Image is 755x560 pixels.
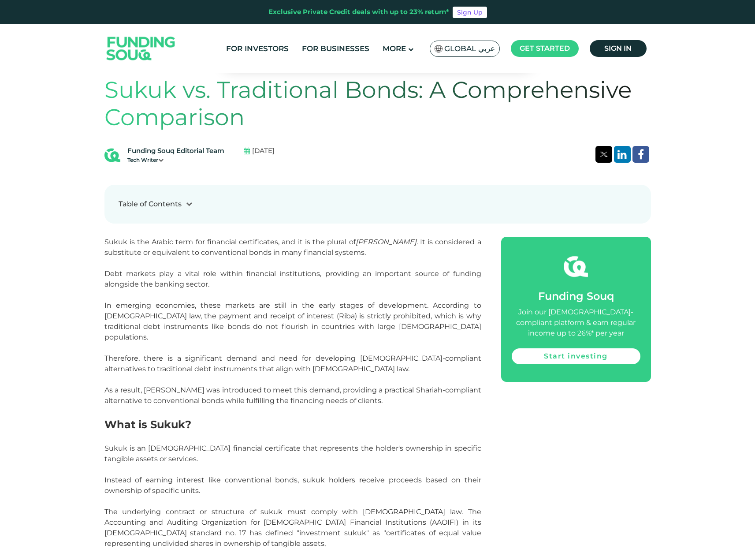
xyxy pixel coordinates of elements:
span: Sukuk is an [DEMOGRAPHIC_DATA] financial certificate that represents the holder's ownership in sp... [104,444,481,463]
a: Sign Up [453,7,487,18]
span: Get started [520,44,570,52]
span: [DATE] [252,146,275,156]
span: More [383,44,406,53]
div: Tech Writer [127,156,224,164]
span: What is Sukuk? [104,418,191,431]
img: Logo [98,26,184,71]
span: Global عربي [444,44,495,54]
span: In emerging economies, these markets are still in the early stages of development. According to [... [104,301,481,341]
span: Debt markets play a vital role within financial institutions, providing an important source of fu... [104,269,481,288]
a: For Businesses [300,41,372,56]
span: Sukuk is the Arabic term for financial certificates, and it is the plural of . It is considered a... [104,238,481,257]
span: Therefore, there is a significant demand and need for developing [DEMOGRAPHIC_DATA]-compliant alt... [104,354,481,373]
img: fsicon [564,254,588,279]
span: Sign in [604,44,632,52]
em: [PERSON_NAME] [356,238,417,246]
img: Blog Author [104,147,120,163]
div: Table of Contents [119,199,182,209]
a: Sign in [590,40,647,57]
a: For Investors [224,41,291,56]
img: SA Flag [435,45,443,52]
div: Exclusive Private Credit deals with up to 23% return* [268,7,449,17]
div: Funding Souq Editorial Team [127,146,224,156]
span: Instead of earning interest like conventional bonds, sukuk holders receive proceeds based on thei... [104,476,481,495]
span: The underlying contract or structure of sukuk must comply with [DEMOGRAPHIC_DATA] law. The Accoun... [104,508,481,548]
a: Start investing [512,348,640,364]
span: Funding Souq [538,290,614,302]
h1: Sukuk vs. Traditional Bonds: A Comprehensive Comparison [104,76,651,131]
span: As a result, [PERSON_NAME] was introduced to meet this demand, providing a practical Shariah-comp... [104,386,481,405]
img: twitter [600,152,608,157]
div: Join our [DEMOGRAPHIC_DATA]-compliant platform & earn regular income up to 26%* per year [512,307,640,339]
